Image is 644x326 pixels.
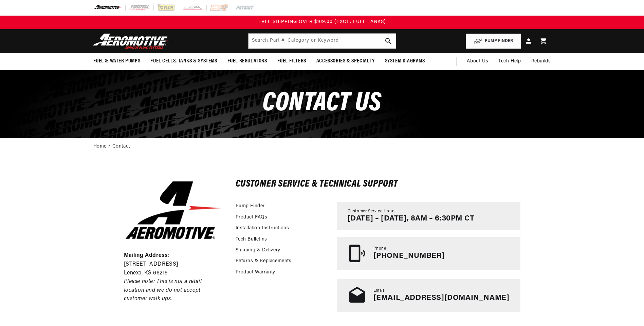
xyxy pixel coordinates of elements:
[373,294,510,302] a: [EMAIL_ADDRESS][DOMAIN_NAME]
[337,237,520,270] a: Phone [PHONE_NUMBER]
[493,53,526,70] summary: Tech Help
[88,53,146,69] summary: Fuel & Water Pumps
[466,34,521,49] button: PUMP FINDER
[124,260,223,269] p: [STREET_ADDRESS]
[385,58,425,65] span: System Diagrams
[124,269,223,278] p: Lenexa, KS 66219
[236,203,265,210] a: Pump Finder
[262,90,382,117] span: CONTACt us
[236,247,280,254] a: Shipping & Delivery
[531,58,551,65] span: Rebuilds
[91,33,176,49] img: Aeromotive
[150,58,217,65] span: Fuel Cells, Tanks & Systems
[93,143,107,150] a: Home
[145,53,222,69] summary: Fuel Cells, Tanks & Systems
[272,53,311,69] summary: Fuel Filters
[462,53,493,70] a: About Us
[348,214,475,223] p: [DATE] – [DATE], 8AM – 6:30PM CT
[236,236,267,243] a: Tech Bulletins
[498,58,521,65] span: Tech Help
[373,246,386,252] span: Phone
[277,58,306,65] span: Fuel Filters
[124,253,170,258] strong: Mailing Address:
[93,58,141,65] span: Fuel & Water Pumps
[316,58,375,65] span: Accessories & Specialty
[467,59,488,64] span: About Us
[249,34,396,49] input: Search by Part Number, Category or Keyword
[526,53,556,70] summary: Rebuilds
[222,53,272,69] summary: Fuel Regulators
[381,34,396,49] button: search button
[348,209,396,214] span: Customer Service Hours
[236,269,276,276] a: Product Warranty
[112,143,130,150] a: Contact
[311,53,380,69] summary: Accessories & Specialty
[236,214,268,221] a: Product FAQs
[373,288,384,294] span: Email
[258,19,386,24] span: FREE SHIPPING OVER $109.00 (EXCL. FUEL TANKS)
[236,257,292,265] a: Returns & Replacements
[380,53,430,69] summary: System Diagrams
[93,143,551,150] nav: breadcrumbs
[373,252,445,261] p: [PHONE_NUMBER]
[227,58,267,65] span: Fuel Regulators
[124,279,202,302] em: Please note: This is not a retail location and we do not accept customer walk ups.
[236,225,289,232] a: Installation Instructions
[236,180,520,188] h2: Customer Service & Technical Support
